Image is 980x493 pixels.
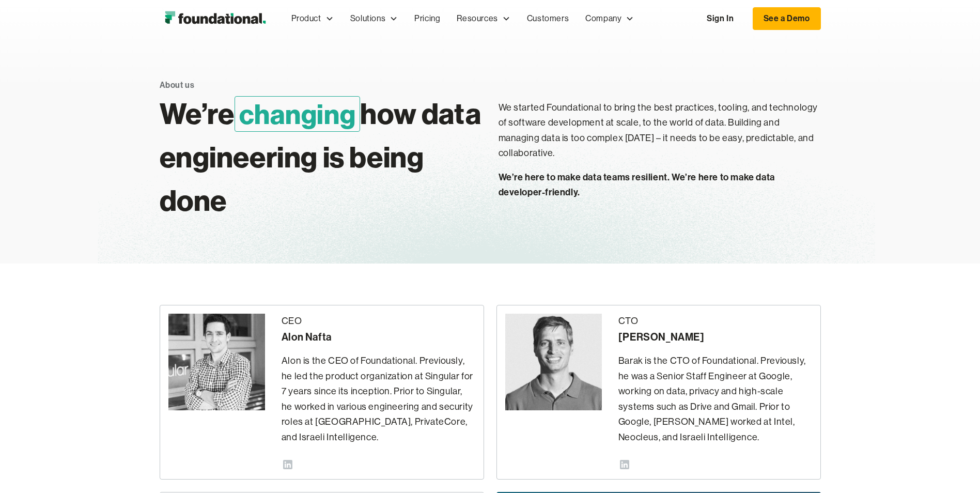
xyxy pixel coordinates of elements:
div: Company [585,12,621,25]
a: Pricing [406,2,448,36]
div: Solutions [350,12,385,25]
div: Alon Nafta [282,329,475,345]
div: [PERSON_NAME] [618,329,812,345]
p: Alon is the CEO of Foundational. Previously, he led the product organization at Singular for 7 ye... [282,353,475,445]
div: CEO [282,314,475,329]
div: Resources [457,12,497,25]
div: Product [291,12,321,25]
a: Sign In [696,8,744,29]
div: Solutions [342,2,406,36]
div: Product [283,2,342,36]
p: We’re here to make data teams resilient. We’re here to make data developer-friendly. [499,170,821,200]
div: Company [577,2,642,36]
div: CTO [618,314,812,329]
p: We started Foundational to bring the best practices, tooling, and technology of software developm... [499,100,821,161]
a: Customers [519,2,577,36]
div: About us [160,79,195,92]
p: Barak is the CTO of Foundational. Previously, he was a Senior Staff Engineer at Google, working o... [618,353,812,445]
span: changing [235,96,361,132]
h1: We’re how data engineering is being done [160,92,482,222]
img: Foundational Logo [160,8,271,29]
a: home [160,8,271,29]
img: Alon Nafta - CEO [168,314,265,410]
div: Resources [448,2,518,36]
a: See a Demo [753,7,821,30]
img: Barak Forgoun - CTO [505,314,602,410]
